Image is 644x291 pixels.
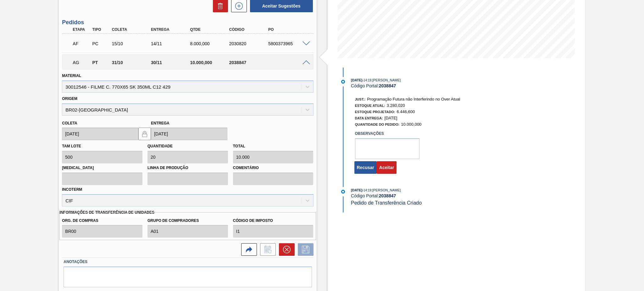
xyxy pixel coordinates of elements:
[377,161,397,174] button: Aceitar
[188,60,232,65] div: 10.000,000
[62,163,142,173] label: [MEDICAL_DATA]
[62,144,81,148] label: Tam lote
[387,103,405,108] span: 3.280,020
[371,188,401,192] span: : [PERSON_NAME]
[341,80,345,84] img: atual
[73,60,90,65] p: AG
[355,123,400,126] span: Quantidade do Pedido:
[267,27,311,32] div: PO
[276,243,295,256] div: Cancelar pedido
[354,161,377,174] button: Recusar
[62,74,81,78] label: Material
[355,116,383,120] span: Data Entrega:
[62,19,313,26] h3: Pedidos
[147,216,228,225] label: Grupo de Compradores
[110,41,154,46] div: 15/10/2025
[188,27,232,32] div: Qtde
[138,128,151,140] button: locked
[233,216,314,225] label: Código de Imposto
[188,41,232,46] div: 8.000,000
[149,41,193,46] div: 14/11/2025
[62,128,138,140] input: dd/mm/yyyy
[233,163,314,173] label: Comentário
[59,208,154,217] label: Informações de Transferência de Unidades
[91,41,111,46] div: Pedido de Compra
[363,189,371,192] span: - 14:19
[341,190,345,194] img: atual
[110,27,154,32] div: Coleta
[62,121,77,125] label: Coleta
[233,144,245,148] label: Total
[238,243,257,256] div: Ir para a Origem
[71,27,92,32] div: Etapa
[355,129,419,138] label: Observações
[267,41,311,46] div: 5800373965
[147,163,228,173] label: Linha de Produção
[351,200,422,206] span: Pedido de Transferência Criado
[295,243,314,256] div: Salvar Pedido
[73,41,90,46] p: AF
[141,130,148,138] img: locked
[351,193,500,198] div: Código Portal:
[228,27,272,32] div: Código
[147,144,173,148] label: Quantidade
[71,37,92,51] div: Aguardando Faturamento
[64,257,312,266] label: Anotações
[367,97,460,102] span: Programação Futura não Interferindo no Over Atual
[385,116,397,120] span: [DATE]
[71,56,92,69] div: Aguardando Aprovação do Gestor
[228,41,272,46] div: 2030820
[62,187,82,192] label: Incoterm
[91,27,111,32] div: Tipo
[371,78,401,82] span: : [PERSON_NAME]
[355,110,395,114] span: Estoque Projetado:
[228,60,272,65] div: 2038847
[151,128,227,140] input: dd/mm/yyyy
[351,83,500,88] div: Código Portal:
[62,216,142,225] label: Org. de Compras
[401,122,421,127] span: 10.000,000
[379,193,396,198] strong: 2038847
[62,96,77,101] label: Origem
[91,60,111,65] div: Pedido de Transferência
[351,188,362,192] span: [DATE]
[257,243,276,256] div: Informar alteração no pedido
[355,104,385,107] span: Estoque Atual:
[151,121,169,125] label: Entrega
[379,83,396,88] strong: 2038847
[397,109,415,114] span: 6.446,600
[351,78,362,82] span: [DATE]
[149,60,193,65] div: 30/11/2025
[363,79,371,82] span: - 14:19
[355,97,366,101] span: Just.:
[149,27,193,32] div: Entrega
[110,60,154,65] div: 31/10/2025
